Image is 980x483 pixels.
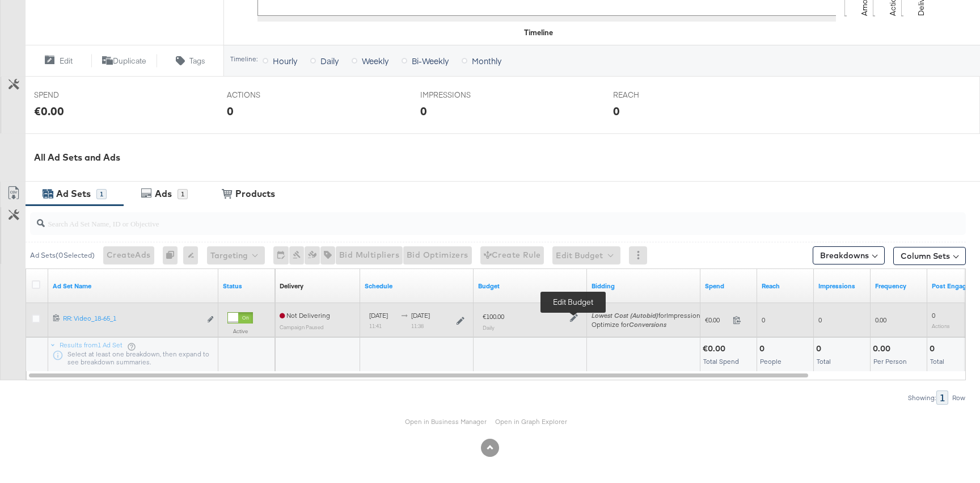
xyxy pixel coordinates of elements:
div: €0.00 [34,103,64,119]
a: Your Ad Set name. [53,282,214,291]
sub: Daily [483,324,495,331]
div: 0 [420,103,427,119]
button: Edit [25,54,91,68]
a: The number of people your ad was served to. [762,282,809,291]
sub: 11:38 [411,322,424,329]
a: Shows when your Ad Set is scheduled to deliver. [365,282,469,291]
span: Hourly [273,55,297,66]
span: 0 [762,316,765,324]
div: 0 [227,103,234,119]
span: €0.00 [705,316,728,324]
span: [DATE] [369,311,388,320]
div: 0 [163,246,183,264]
a: Open in Business Manager [405,417,487,426]
div: 0 [816,343,825,354]
sub: Actions [932,322,950,329]
span: Weekly [362,55,388,66]
div: 1 [936,390,948,405]
a: Shows the current state of your Ad Set. [223,282,271,291]
span: Monthly [472,55,501,66]
div: Timeline: [230,55,258,63]
button: Tags [157,54,223,68]
span: 0 [818,316,822,324]
a: Shows the current budget of Ad Set. [478,282,582,291]
div: €0.00 [703,343,729,354]
span: 0.00 [875,316,886,324]
span: IMPRESSIONS [420,90,505,100]
a: The average number of times your ad was served to each person. [875,282,923,291]
div: 1 [178,189,188,199]
span: SPEND [34,90,119,100]
span: for Impressions [592,311,704,320]
span: Not Delivering [280,311,330,320]
div: Optimize for [592,320,704,329]
span: Per Person [873,357,907,366]
div: RR: Video_18-65_1 [63,314,201,323]
div: Showing: [907,394,936,402]
button: Duplicate [91,54,158,68]
span: ACTIONS [227,90,312,100]
div: Ad Sets [56,187,91,200]
a: Open in Graph Explorer [495,417,567,426]
sub: 11:41 [369,322,382,329]
div: Row [952,394,966,402]
span: REACH [613,90,698,100]
div: 0 [759,343,768,354]
div: 0.00 [873,343,894,354]
a: RR: Video_18-65_1 [63,314,201,326]
span: Edit [60,56,73,66]
a: The number of times your ad was served. On mobile apps an ad is counted as served the first time ... [818,282,866,291]
label: Active [227,327,253,335]
span: Bi-Weekly [412,55,449,66]
span: Tags [189,56,205,66]
div: All Ad Sets and Ads [34,151,980,164]
span: People [760,357,782,366]
button: Breakdowns [813,246,885,264]
a: Shows your bid and optimisation settings for this Ad Set. [592,282,696,291]
div: Ads [155,187,172,200]
div: Ad Sets ( 0 Selected) [30,250,95,261]
input: Search Ad Set Name, ID or Objective [45,208,881,230]
span: Duplicate [113,56,146,66]
em: Lowest Cost (Autobid) [592,311,658,320]
a: The total amount spent to date. [705,282,753,291]
span: [DATE] [411,311,430,320]
div: 0 [613,103,620,119]
span: Total [930,357,944,366]
button: Column Sets [893,247,966,265]
span: Total Spend [703,357,739,366]
sub: Campaign Paused [280,324,324,330]
span: Total [817,357,831,366]
div: 1 [96,189,107,199]
span: Daily [320,55,339,66]
div: €100.00 [483,312,504,321]
em: Conversions [629,320,666,329]
span: 0 [932,311,935,320]
a: Reflects the ability of your Ad Set to achieve delivery based on ad states, schedule and budget. [280,282,303,291]
div: Products [235,187,275,200]
div: 0 [930,343,938,354]
div: Delivery [280,282,303,291]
